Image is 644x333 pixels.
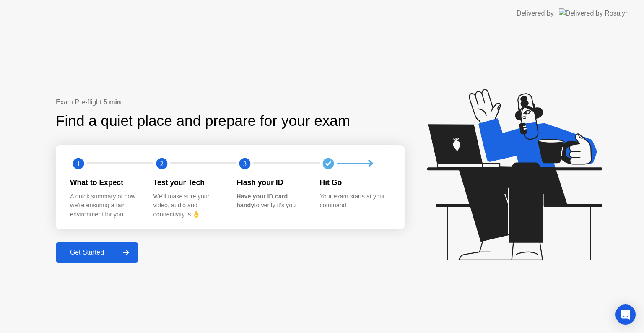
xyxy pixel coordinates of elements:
b: 5 min [104,99,121,106]
button: Get Started [56,242,138,263]
b: Have your ID card handy [236,193,288,209]
div: We’ll make sure your video, audio and connectivity is 👌 [153,192,223,219]
div: Delivered by [517,8,554,18]
div: Your exam starts at your command [320,192,390,210]
div: to verify it’s you [236,192,306,210]
div: Test your Tech [153,177,223,188]
div: What to Expect [70,177,140,188]
text: 2 [160,160,163,168]
div: Find a quiet place and prepare for your exam [56,110,351,132]
div: Exam Pre-flight: [56,97,405,107]
text: 3 [243,160,247,168]
div: Get Started [58,249,116,256]
img: Delivered by Rosalyn [559,8,629,18]
div: Open Intercom Messenger [615,304,636,325]
div: A quick summary of how we’re ensuring a fair environment for you [70,192,140,219]
text: 1 [77,160,80,168]
div: Flash your ID [236,177,306,188]
div: Hit Go [320,177,390,188]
